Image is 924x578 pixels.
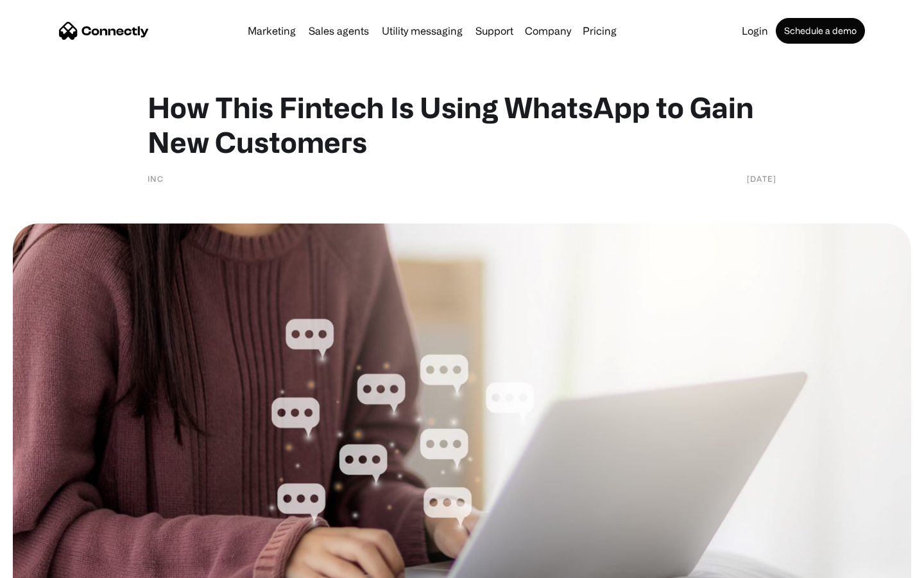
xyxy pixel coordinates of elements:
[470,26,518,36] a: Support
[304,26,374,36] a: Sales agents
[148,172,164,185] div: INC
[26,556,77,574] ul: Language list
[776,18,865,44] a: Schedule a demo
[525,22,571,40] div: Company
[577,26,622,36] a: Pricing
[148,90,776,159] h1: How This Fintech Is Using WhatsApp to Gain New Customers
[737,26,773,36] a: Login
[243,26,301,36] a: Marketing
[377,26,468,36] a: Utility messaging
[747,172,776,185] div: [DATE]
[13,556,77,574] aside: Language selected: English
